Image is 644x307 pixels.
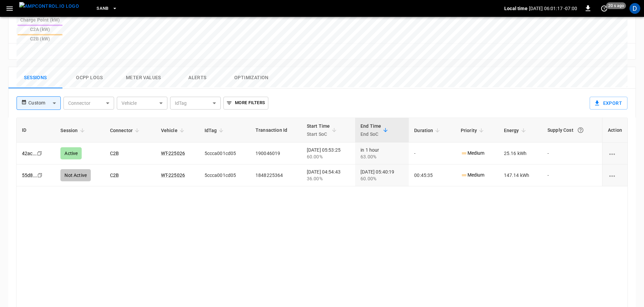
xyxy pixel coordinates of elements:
th: Transaction Id [250,118,301,143]
span: Energy [504,126,528,134]
span: Priority [461,126,486,134]
div: Supply Cost [547,124,597,136]
span: Connector [110,126,141,134]
th: ID [17,118,55,143]
button: Meter Values [116,67,170,89]
div: End Time [360,122,381,138]
span: Session [60,126,86,134]
button: SanB [94,2,120,15]
button: Optimization [224,67,278,89]
button: Ocpp logs [62,67,116,89]
div: charging session options [608,150,622,157]
span: 20 s ago [606,2,626,9]
table: sessions table [17,118,627,186]
span: Duration [414,126,442,134]
span: SanB [97,5,109,12]
p: [DATE] 06:01:17 -07:00 [529,5,577,12]
div: Start Time [307,122,330,138]
button: The cost of your charging session based on your supply rates [574,124,587,136]
th: Action [602,118,627,143]
img: ampcontrol.io logo [19,2,79,10]
button: Sessions [8,67,62,89]
span: Vehicle [161,126,186,134]
div: profile-icon [629,3,640,14]
div: charging session options [608,172,622,179]
div: Custom [28,97,60,110]
button: set refresh interval [599,3,610,14]
span: End TimeEnd SoC [360,122,390,138]
button: More Filters [223,97,268,110]
p: Start SoC [307,130,330,138]
span: IdTag [205,126,226,134]
button: Alerts [170,67,224,89]
p: Local time [504,5,528,12]
span: Start TimeStart SoC [307,122,339,138]
button: Export [590,97,627,110]
p: End SoC [360,130,381,138]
